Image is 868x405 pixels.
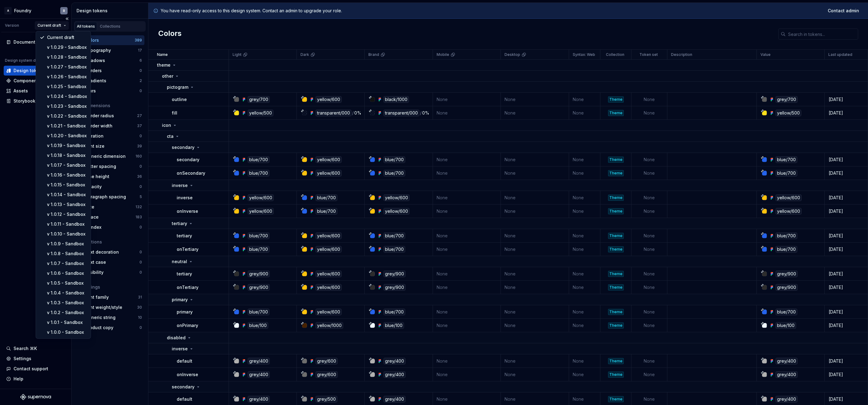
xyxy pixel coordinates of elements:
div: v 1.0.29 - Sandbox [47,44,87,50]
div: v 1.0.22 - Sandbox [47,113,87,119]
div: v 1.0.23 - Sandbox [47,103,87,109]
div: v 1.0.25 - Sandbox [47,84,87,90]
div: v 1.0.16 - Sandbox [47,172,87,178]
div: v 1.0.1 - Sandbox [47,319,87,325]
div: v 1.0.6 - Sandbox [47,270,87,276]
div: v 1.0.8 - Sandbox [47,251,87,257]
div: Current draft [47,34,87,41]
div: v 1.0.4 - Sandbox [47,290,87,296]
div: v 1.0.10 - Sandbox [47,231,87,237]
div: v 1.0.26 - Sandbox [47,74,87,80]
div: v 1.0.7 - Sandbox [47,260,87,267]
div: v 1.0.11 - Sandbox [47,221,87,227]
div: v 1.0.18 - Sandbox [47,152,87,158]
div: v 1.0.24 - Sandbox [47,93,87,99]
div: v 1.0.15 - Sandbox [47,182,87,188]
div: v 1.0.12 - Sandbox [47,211,87,217]
div: v 1.0.20 - Sandbox [47,133,87,139]
div: v 1.0.3 - Sandbox [47,300,87,306]
div: v 1.0.9 - Sandbox [47,241,87,247]
div: v 1.0.13 - Sandbox [47,201,87,208]
div: v 1.0.28 - Sandbox [47,54,87,60]
div: v 1.0.17 - Sandbox [47,162,87,168]
div: v 1.0.5 - Sandbox [47,280,87,286]
div: v 1.0.19 - Sandbox [47,142,87,149]
div: v 1.0.27 - Sandbox [47,64,87,70]
div: v 1.0.14 - Sandbox [47,192,87,198]
div: v 1.0.2 - Sandbox [47,310,87,316]
div: v 1.0.21 - Sandbox [47,123,87,129]
div: v 1.0.0 - Sandbox [47,329,87,335]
